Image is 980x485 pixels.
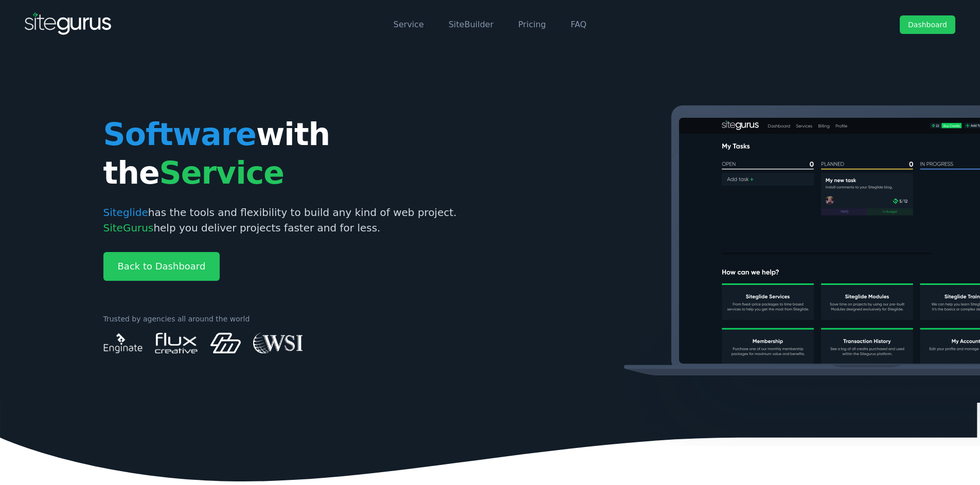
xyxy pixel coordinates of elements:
span: Software [103,116,256,152]
h1: with the [103,115,482,192]
a: Pricing [518,20,546,29]
span: Siteglide [103,206,148,219]
img: SiteGurus Logo [25,12,112,37]
p: has the tools and flexibility to build any kind of web project. help you deliver projects faster ... [103,205,482,236]
a: Back to Dashboard [103,252,220,281]
a: FAQ [571,20,586,29]
span: SiteGurus [103,222,154,234]
a: Service [394,20,424,29]
a: SiteBuilder [449,20,493,29]
p: Trusted by agencies all around the world [103,314,482,325]
a: Dashboard [900,15,955,34]
span: Service [159,155,284,191]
